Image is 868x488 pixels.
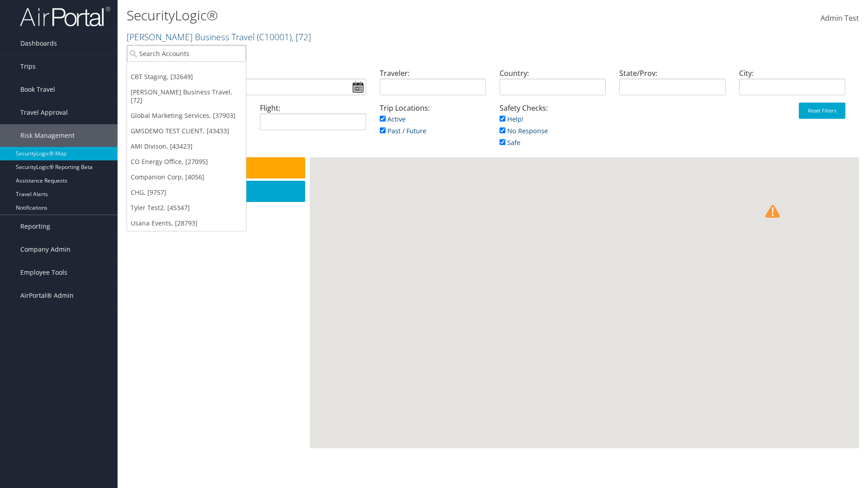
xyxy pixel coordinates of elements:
a: [PERSON_NAME] Business Travel, [72] [127,84,246,108]
a: CBT Staging, [32649] [127,69,246,84]
div: Travel Date Range: [133,68,373,103]
div: Green earthquake alert (Magnitude 5.8M, Depth:9.144km) in Mexico 11/08/2025 02:21 UTC, 40 thousan... [335,257,349,271]
span: Travel Approval [20,101,68,124]
p: Filter: [127,47,615,59]
a: Past / Future [380,127,426,135]
input: Search Accounts [127,45,246,62]
span: ( C10001 ) [257,31,292,43]
div: Green earthquake alert (Magnitude 4.7M, Depth:10km) in Guatemala 10/08/2025 20:37 UTC, 70 thousan... [340,260,354,275]
span: Company Admin [20,238,71,261]
span: Admin Test [821,13,859,23]
div: Flight: [253,103,373,137]
span: Book Travel [20,78,55,101]
img: airportal-logo.png [20,6,110,27]
a: [PERSON_NAME] Business Travel [127,31,311,43]
a: No Response [500,127,548,135]
a: Safe [500,138,520,147]
span: , [ 72 ] [292,31,311,43]
div: Safety Checks: [493,103,613,157]
div: Green earthquake alert (Magnitude 4.6M, Depth:10km) in Mexico 10/08/2025 14:31 UTC, 90 thousand i... [340,260,354,275]
a: Companion Corp, [4056] [127,169,246,185]
button: Reset Filters [799,103,845,119]
a: Global Marketing Services, [37903] [127,108,246,123]
a: Usana Events, [28793] [127,216,246,231]
a: AMI Divison, [43423] [127,139,246,154]
div: City: [732,68,852,103]
a: Admin Test [821,5,859,33]
a: CO Energy Office, [27095] [127,154,246,169]
div: Traveler: [373,68,493,103]
span: AirPortal® Admin [20,284,74,307]
div: Green earthquake alert (Magnitude 4.7M, Depth:148.057km) in Colombia 11/08/2025 00:16 UTC, 3 mill... [382,284,396,299]
a: Active [380,115,406,123]
h1: SecurityLogic® [127,6,615,25]
a: GMSDEMO TEST CLIENT, [43433] [127,123,246,139]
span: Risk Management [20,124,75,147]
a: Tyler Test2, [45347] [127,200,246,216]
span: Trips [20,55,36,78]
a: Help! [500,115,524,123]
div: Trip Locations: [373,103,493,145]
span: Dashboards [20,32,57,55]
span: Reporting [20,215,50,238]
a: CHG, [9757] [127,185,246,200]
span: Employee Tools [20,261,67,284]
div: State/Prov: [613,68,732,103]
div: Country: [493,68,613,103]
div: Orange earthquake alert (Magnitude 6.1M, Depth:10km) in Türkiye 10/08/2025 16:53 UTC, 70 thousand... [650,185,664,200]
